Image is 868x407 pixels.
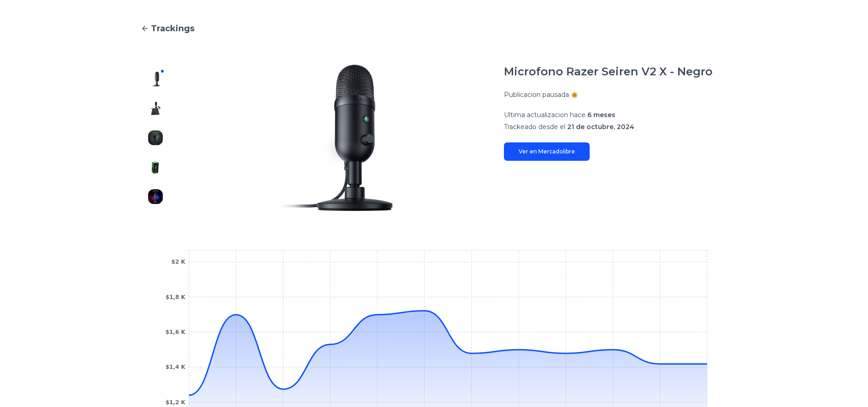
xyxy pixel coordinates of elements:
tspan: $1,2 K [165,399,185,406]
p: Publicacion pausada [504,90,569,99]
tspan: $1,8 K [165,294,185,300]
tspan: $1,4 K [165,364,185,370]
img: Microfono Razer Seiren V2 X - Negro [148,130,163,145]
img: Microfono Razer Seiren V2 X - Negro [148,160,163,175]
span: 21 de octubre, 2024 [567,123,634,131]
img: Microfono Razer Seiren V2 X - Negro [148,189,163,204]
img: Microfono Razer Seiren V2 X - Negro [148,101,163,116]
tspan: $2 K [171,259,185,265]
img: Microfono Razer Seiren V2 X - Negro [188,64,486,211]
img: Microfono Razer Seiren V2 X - Negro [148,72,163,86]
span: Trackings [151,22,194,35]
span: Ultima actualizacion hace [504,111,586,119]
h1: Microfono Razer Seiren V2 X - Negro [504,64,713,79]
tspan: $1,6 K [165,329,185,335]
a: Ver en Mercadolibre [504,142,590,161]
span: 6 meses [587,111,615,119]
span: Trackeado desde el [504,123,565,131]
a: Trackings [141,22,728,35]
